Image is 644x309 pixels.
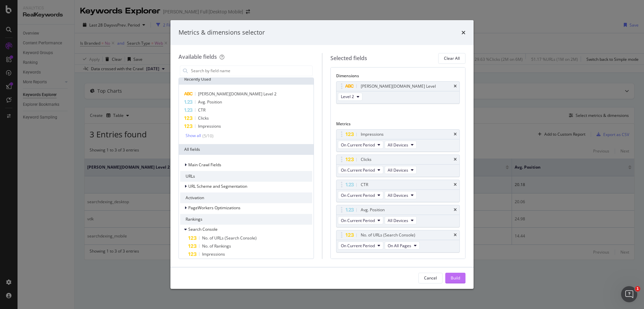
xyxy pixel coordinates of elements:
[188,205,240,211] span: PageWorkers Optimizations
[454,158,457,162] div: times
[202,243,231,249] span: No. of Rankings
[388,218,408,223] span: All Devices
[635,286,640,292] span: 1
[385,216,417,224] button: All Devices
[621,286,637,302] iframe: Intercom live chat
[341,94,354,99] span: Level 2
[385,241,420,250] button: On All Pages
[179,53,217,60] div: Available fields
[438,53,465,64] button: Clear All
[186,133,201,138] div: Show all
[385,166,417,174] button: All Devices
[341,192,375,198] span: On Current Period
[388,192,408,198] span: All Devices
[180,214,312,225] div: Rankings
[170,20,474,289] div: modal
[336,230,460,253] div: No. of URLs (Search Console)timesOn Current PeriodOn All Pages
[202,251,225,257] span: Impressions
[361,156,372,163] div: Clicks
[454,183,457,187] div: times
[336,73,460,81] div: Dimensions
[454,132,457,136] div: times
[361,207,385,213] div: Avg. Position
[198,107,205,113] span: CTR
[201,133,214,139] div: ( 5 / 10 )
[341,142,375,148] span: On Current Period
[338,216,383,224] button: On Current Period
[179,144,314,155] div: All fields
[454,208,457,212] div: times
[179,74,314,85] div: Recently Used
[336,121,460,129] div: Metrics
[338,166,383,174] button: On Current Period
[198,115,209,121] span: Clicks
[188,162,221,168] span: Main Crawl Fields
[388,167,408,173] span: All Devices
[361,83,436,90] div: [PERSON_NAME][DOMAIN_NAME] Level
[336,205,460,227] div: Avg. PositiontimesOn Current PeriodAll Devices
[454,84,457,88] div: times
[385,191,417,199] button: All Devices
[338,241,383,250] button: On Current Period
[198,123,221,129] span: Impressions
[190,66,312,76] input: Search by field name
[461,28,465,37] div: times
[385,141,417,149] button: All Devices
[361,131,384,138] div: Impressions
[445,273,465,283] button: Build
[202,235,257,241] span: No. of URLs (Search Console)
[188,183,247,189] span: URL Scheme and Segmentation
[336,180,460,202] div: CTRtimesOn Current PeriodAll Devices
[388,142,408,148] span: All Devices
[451,275,460,281] div: Build
[338,141,383,149] button: On Current Period
[454,233,457,237] div: times
[444,55,460,61] div: Clear All
[424,275,437,281] div: Cancel
[336,154,460,177] div: ClickstimesOn Current PeriodAll Devices
[341,243,375,249] span: On Current Period
[330,54,367,62] div: Selected fields
[361,181,368,188] div: CTR
[341,167,375,173] span: On Current Period
[336,81,460,104] div: [PERSON_NAME][DOMAIN_NAME] LeveltimesLevel 2
[198,99,222,105] span: Avg. Position
[338,93,362,101] button: Level 2
[341,218,375,223] span: On Current Period
[336,129,460,152] div: ImpressionstimesOn Current PeriodAll Devices
[198,91,277,97] span: [PERSON_NAME][DOMAIN_NAME] Level 2
[180,192,312,203] div: Activation
[338,191,383,199] button: On Current Period
[179,28,265,37] div: Metrics & dimensions selector
[418,273,443,283] button: Cancel
[388,243,411,249] span: On All Pages
[188,226,218,232] span: Search Console
[180,171,312,182] div: URLs
[361,232,415,238] div: No. of URLs (Search Console)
